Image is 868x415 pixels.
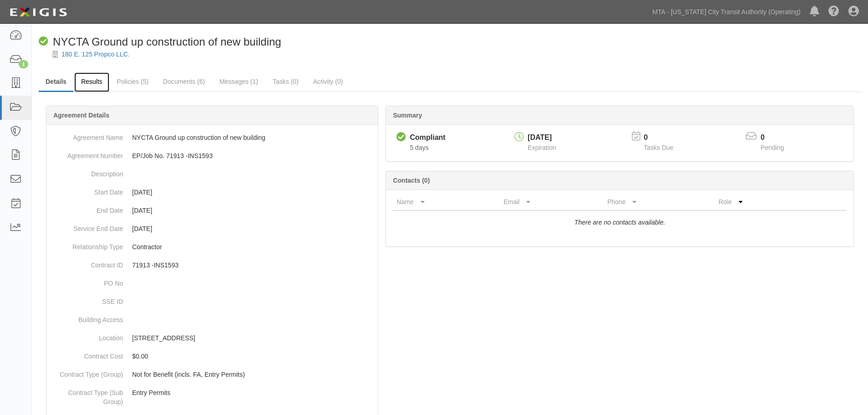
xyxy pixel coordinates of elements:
[50,147,374,165] dd: EP/Job No. 71913 -INS1593
[50,384,123,406] dt: Contract Type (Sub Group)
[50,256,123,270] dt: Contract ID
[644,144,673,151] span: Tasks Due
[575,219,665,226] i: There are no contacts available.
[410,133,445,143] div: Compliant
[50,347,123,361] dt: Contract Cost
[53,36,281,48] span: NYCTA Ground up construction of new building
[50,183,123,197] dt: Start Date
[132,352,374,361] p: $0.00
[50,147,123,160] dt: Agreement Number
[62,51,129,58] a: 180 E. 125 Propco LLC.
[50,292,123,306] dt: SSE ID
[50,220,123,233] dt: Service End Date
[132,333,374,343] p: [STREET_ADDRESS]
[648,3,805,21] a: MTA - [US_STATE] City Transit Authority (Operating)
[39,34,281,50] div: NYCTA Ground up construction of new building
[410,144,428,151] span: Since 09/11/2025
[156,72,212,91] a: Documents (6)
[50,311,123,324] dt: Building Access
[50,128,123,142] dt: Agreement Name
[53,112,109,119] b: Agreement Details
[50,274,123,288] dt: PO No
[50,128,374,147] dd: NYCTA Ground up construction of new building
[213,72,265,91] a: Messages (1)
[39,37,48,46] i: Compliant
[393,112,422,119] b: Summary
[393,194,500,210] th: Name
[132,388,374,397] p: Entry Permits
[39,72,73,92] a: Details
[7,4,70,20] img: logo-5460c22ac91f19d4615b14bd174203de0afe785f0fc80cf4dbbc73dc1793850b.png
[266,72,305,91] a: Tasks (0)
[74,72,109,92] a: Results
[110,72,155,91] a: Policies (5)
[50,365,123,379] dt: Contract Type (Group)
[50,329,123,343] dt: Location
[50,220,374,238] dd: [DATE]
[393,177,430,184] b: Contacts (0)
[50,165,123,179] dt: Description
[604,194,715,210] th: Phone
[500,194,604,210] th: Email
[50,183,374,201] dd: [DATE]
[50,201,123,215] dt: End Date
[50,238,123,251] dt: Relationship Type
[50,201,374,220] dd: [DATE]
[396,133,406,142] i: Compliant
[19,60,28,68] div: 1
[528,133,556,143] div: [DATE]
[828,6,839,17] i: Help Center - Complianz
[760,144,784,151] span: Pending
[528,144,556,151] span: Expiration
[306,72,349,91] a: Activity (0)
[644,133,685,143] p: 0
[715,194,810,210] th: Role
[760,133,795,143] p: 0
[132,261,374,270] p: 71913 -INS1593
[132,370,374,379] p: Not for Benefit (incls. FA, Entry Permits)
[50,238,374,256] dd: Contractor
